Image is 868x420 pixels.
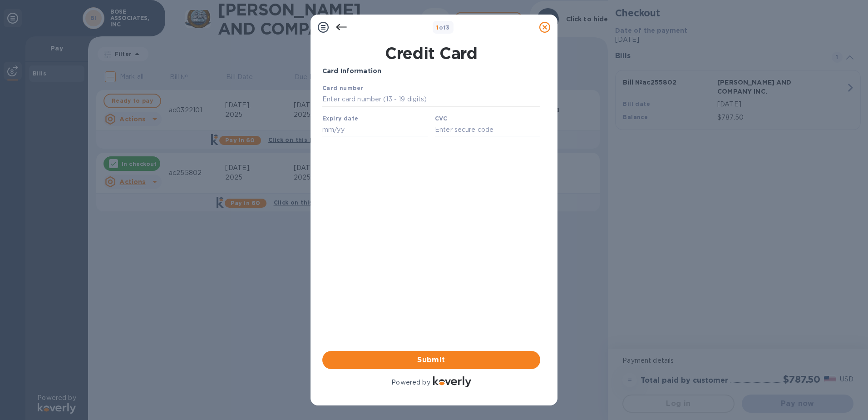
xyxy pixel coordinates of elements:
p: Powered by [391,378,430,387]
img: Logo [433,376,471,387]
span: Submit [330,355,533,365]
b: of 3 [436,24,450,31]
iframe: Your browser does not support iframes [322,83,540,139]
b: Card Information [322,67,381,75]
span: 1 [436,24,439,31]
button: Submit [322,351,540,369]
h1: Credit Card [319,44,544,63]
